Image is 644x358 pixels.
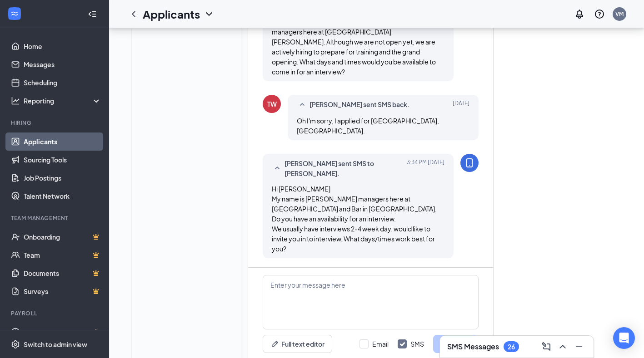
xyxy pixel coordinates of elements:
[143,6,200,22] h1: Applicants
[204,9,215,20] svg: ChevronDown
[267,99,277,108] div: TW
[453,99,469,110] span: [DATE]
[24,246,101,264] a: TeamCrown
[263,335,332,353] button: Full text editorPen
[24,151,101,169] a: Sourcing Tools
[285,158,404,178] span: [PERSON_NAME] sent SMS to [PERSON_NAME].
[24,96,102,105] div: Reporting
[433,335,479,353] button: Send
[11,309,100,317] div: Payroll
[539,339,554,354] button: ComposeMessage
[613,327,635,349] div: Open Intercom Messenger
[11,119,100,127] div: Hiring
[574,341,584,352] svg: Minimize
[541,341,552,352] svg: ComposeMessage
[11,96,20,105] svg: Analysis
[615,10,624,18] div: VM
[11,214,100,222] div: Team Management
[572,339,586,354] button: Minimize
[557,341,568,352] svg: ChevronUp
[128,9,139,20] svg: ChevronLeft
[407,158,444,178] span: [DATE] 3:34 PM
[88,10,97,19] svg: Collapse
[272,8,436,76] span: Hello [PERSON_NAME], My name is [PERSON_NAME] and I am one of the managers here at [GEOGRAPHIC_DA...
[24,264,101,282] a: DocumentsCrown
[24,323,101,341] a: PayrollCrown
[24,37,101,55] a: Home
[11,340,20,349] svg: Settings
[297,117,439,135] span: Oh I'm sorry, I applied for [GEOGRAPHIC_DATA], [GEOGRAPHIC_DATA].
[24,187,101,205] a: Talent Network
[24,55,101,74] a: Messages
[508,343,515,351] div: 26
[272,185,437,253] span: Hi [PERSON_NAME] My name is [PERSON_NAME] managers here at [GEOGRAPHIC_DATA] and Bar in [GEOGRAPH...
[297,99,308,110] svg: SmallChevronUp
[24,169,101,187] a: Job Postings
[270,339,280,348] svg: Pen
[555,339,570,354] button: ChevronUp
[310,99,409,110] span: [PERSON_NAME] sent SMS back.
[272,163,283,174] svg: SmallChevronUp
[447,342,499,352] h3: SMS Messages
[24,282,101,300] a: SurveysCrown
[24,340,87,349] div: Switch to admin view
[10,9,19,18] svg: WorkstreamLogo
[24,74,101,92] a: Scheduling
[24,132,101,151] a: Applicants
[574,9,585,20] svg: Notifications
[464,157,475,168] svg: MobileSms
[594,9,605,20] svg: QuestionInfo
[24,228,101,246] a: OnboardingCrown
